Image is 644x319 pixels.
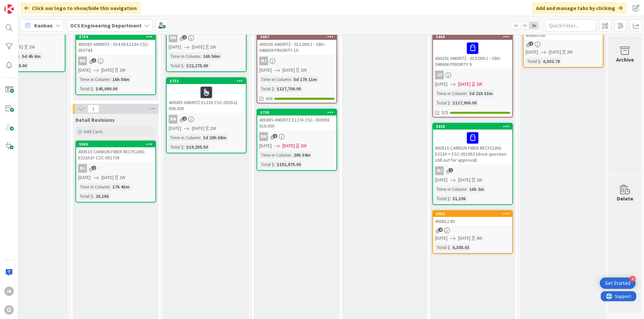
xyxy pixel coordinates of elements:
div: BW [257,132,336,141]
div: Total $ [169,143,183,151]
div: BW [169,33,177,42]
span: : [450,244,451,251]
div: 16h 56m [201,53,222,60]
div: 5668 [433,34,512,40]
span: Detail Revisions [75,116,115,123]
a: 5667400291 ANDRITZ - 012.000.1 - CBU-048609 PRIORITY 10MJ[DATE][DATE]2WTime in Column:5d 17h 11mT... [257,33,337,103]
div: Time in Column [78,183,110,190]
div: 5840 [76,141,155,147]
div: Total $ [259,85,274,92]
span: [DATE] [282,142,295,149]
span: [DATE] [169,125,181,132]
span: 1x [511,22,520,29]
div: 6,385.03 [451,244,471,251]
div: 2W [210,44,216,51]
div: 4W [476,235,482,242]
div: MJ [433,166,512,175]
div: 2W [301,67,307,74]
span: [DATE] [435,81,447,88]
span: [DATE] [435,235,447,242]
div: 2W [119,67,125,74]
div: Total $ [78,192,93,200]
div: 5738 [257,109,336,115]
span: [DATE] [101,67,114,74]
span: : [450,99,451,106]
a: 5738400385 ANDRITZ E127A CSC- 050693 016.000BW[DATE][DATE]2WTime in Column:20h 34mTotal $:$151,87... [257,109,337,171]
div: MJ [259,57,268,65]
div: 5734 [79,34,155,39]
span: : [183,143,184,151]
div: Click our logo to show/hide this navigation [20,2,141,14]
input: Quick Filter... [545,19,596,31]
div: 5838400515 CARBON FIBER RECYCLING E323A = CSC-051653 (drive question still out for approval) [433,124,512,164]
span: [DATE] [435,176,447,183]
div: 5668400291 ANDRITZ - 019.000.1 - CBU-048606 PRIORITY 9 [433,34,512,69]
span: Support [14,1,31,9]
div: BW [167,115,246,124]
a: BW[DATE][DATE]2WTime in Column:16h 56mTotal $:$22,275.00 [166,10,247,72]
div: 5733 [167,78,246,84]
span: : [200,134,201,141]
span: [DATE] [192,125,204,132]
div: 400515 CARBON FIBER RECYCLING E323A = CSC-051653 (drive question still out for approval) [433,130,512,164]
div: 5903 [433,211,512,217]
span: : [450,195,451,202]
div: JH [435,71,444,79]
a: 5668400291 ANDRITZ - 019.000.1 - CBU-048606 PRIORITY 9JH[DATE][DATE]2WTime in Column:3d 21h 33mTo... [432,33,513,117]
span: : [274,161,275,168]
div: MJ [257,57,336,65]
span: [DATE] [526,49,538,56]
div: 2W [476,176,482,183]
div: Open Get Started checklist, remaining modules: 4 [600,277,636,289]
span: : [93,85,94,92]
span: 3x [529,22,538,29]
div: $137,700.00 [275,85,303,92]
span: 4 [438,228,443,232]
div: 400385 ANDRITZ - 014.00 E123A CSC-050744 [76,40,155,55]
span: [DATE] [549,49,561,56]
span: [DATE] [458,81,471,88]
div: 3d 21h 33m [468,90,494,97]
div: $117,900.00 [451,99,478,106]
div: 31,196 [451,195,467,202]
div: Total $ [435,244,450,251]
span: [DATE] [192,44,204,51]
a: 5903400612 IDI[DATE][DATE]4WTotal $:6,385.03 [432,210,513,254]
div: BW [167,33,246,42]
div: Time in Column [169,53,200,60]
div: BW [259,132,268,141]
div: 5667 [260,34,336,39]
div: BW [78,57,87,65]
div: JK [4,287,14,296]
span: [DATE] [458,235,471,242]
div: $45,090.00 [94,85,119,92]
span: [DATE] [458,176,471,183]
img: Visit kanbanzone.com [4,4,14,14]
div: 5d 17h 11m [292,76,319,83]
div: Total $ [435,195,450,202]
div: 400291 ANDRITZ - 019.000.1 - CBU-048606 PRIORITY 9 [433,40,512,69]
div: 400291 ANDRITZ - 012.000.1 - CBU-048609 PRIORITY 10 [257,40,336,55]
span: [DATE] [78,174,91,181]
span: 6/6 [266,95,272,102]
div: Add and manage tabs by clicking [532,2,627,14]
b: OCS Engineering Department [70,22,142,29]
span: Kanban [34,21,53,29]
div: 400515 CARBON FIBER RECYCLING E323A2= CSC-051738 [76,147,155,162]
span: : [291,76,292,83]
div: 5733400385 ANDRITZ E122A CSC-050521 006.300 [167,78,246,113]
div: Time in Column [259,76,291,83]
span: [DATE] [169,44,181,51]
span: : [110,76,111,83]
div: 2M [567,49,573,56]
span: Add Card... [84,129,105,135]
span: [DATE] [259,67,272,74]
div: Get Started [605,280,630,287]
div: BW [76,57,155,65]
span: [DATE] [101,174,114,181]
span: : [19,53,20,60]
div: MJ [435,166,444,175]
span: 4 [529,42,533,46]
div: JH [433,71,512,79]
div: Total $ [78,85,93,92]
